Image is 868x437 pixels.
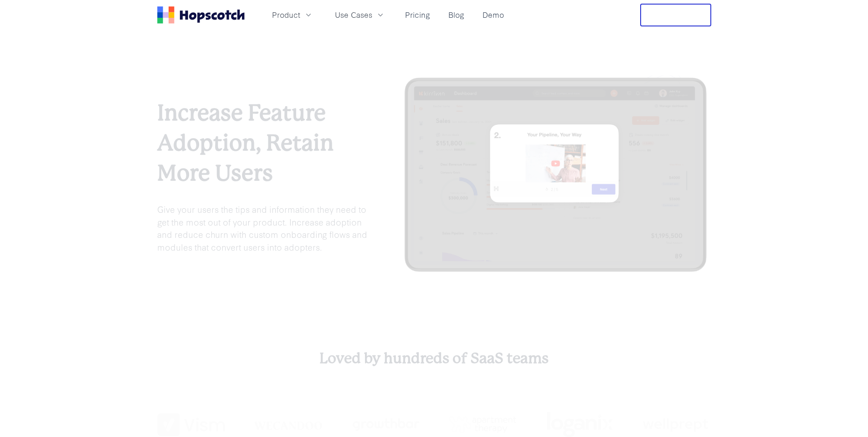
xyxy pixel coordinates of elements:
a: Home [157,6,245,24]
span: Product [272,9,300,21]
a: Blog [445,7,468,22]
img: hopscotch-feature-adoption-tooltips-2 [400,76,711,276]
button: Product [267,7,318,22]
img: vism logo [157,413,225,436]
img: growthbar-logo [351,418,419,431]
a: Demo [479,7,508,22]
img: wellprept logo [643,415,711,434]
a: Pricing [401,7,434,22]
img: wecandoo-logo [254,420,322,430]
button: Use Cases [329,7,390,22]
button: Free Trial [640,4,711,26]
p: Give your users the tips and information they need to get the most out of your product. Increase ... [157,203,371,254]
img: png-apartment-therapy-house-studio-apartment-home [448,416,516,433]
span: Use Cases [335,9,372,21]
h3: Loved by hundreds of SaaS teams [157,349,711,369]
h1: Increase Feature Adoption, Retain More Users [157,98,371,188]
